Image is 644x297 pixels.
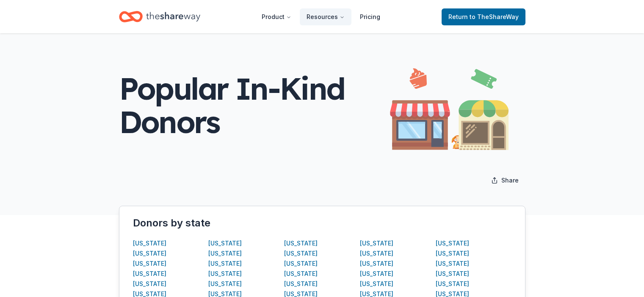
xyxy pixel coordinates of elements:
nav: Main [255,7,387,27]
button: [US_STATE] [133,269,166,279]
button: [US_STATE] [133,238,166,248]
div: Donors by state [133,216,511,230]
span: Share [501,175,519,185]
button: Share [484,172,525,189]
button: [US_STATE] [208,269,242,279]
button: [US_STATE] [360,248,393,259]
span: Return [448,12,519,22]
div: Popular In-Kind Donors [119,72,390,139]
button: [US_STATE] [133,248,166,259]
button: [US_STATE] [360,259,393,269]
a: Pricing [353,8,387,25]
button: [US_STATE] [360,269,393,279]
a: Returnto TheShareWay [442,8,525,25]
button: [US_STATE] [436,248,469,259]
span: to TheShareWay [470,13,519,20]
button: Product [255,8,298,25]
button: [US_STATE] [436,259,469,269]
button: [US_STATE] [208,259,242,269]
button: [US_STATE] [436,279,469,289]
a: Home [119,7,200,27]
button: [US_STATE] [208,248,242,259]
button: [US_STATE] [208,279,242,289]
button: [US_STATE] [284,279,318,289]
button: [US_STATE] [133,259,166,269]
button: [US_STATE] [284,248,318,259]
button: [US_STATE] [284,259,318,269]
button: [US_STATE] [208,238,242,248]
button: [US_STATE] [133,279,166,289]
button: [US_STATE] [436,269,469,279]
button: [US_STATE] [436,238,469,248]
img: Illustration for popular page [390,60,509,150]
button: [US_STATE] [284,269,318,279]
button: [US_STATE] [284,238,318,248]
button: [US_STATE] [360,279,393,289]
button: Resources [300,8,351,25]
button: [US_STATE] [360,238,393,248]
